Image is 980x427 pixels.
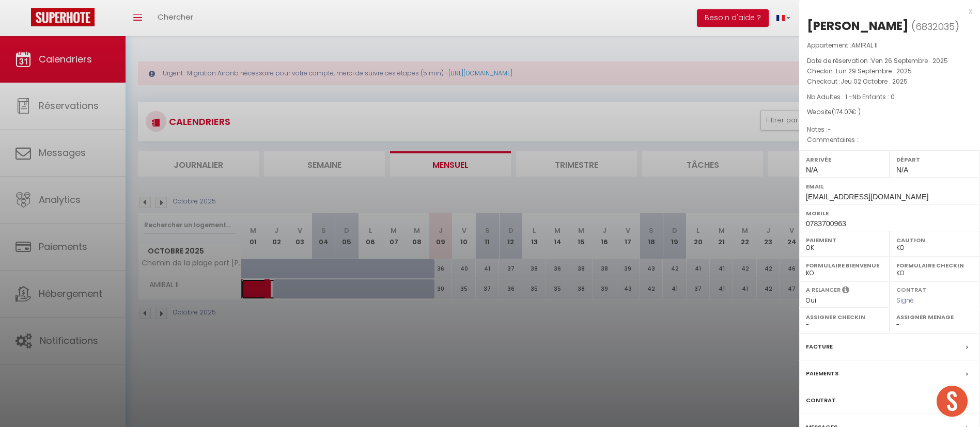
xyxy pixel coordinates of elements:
label: Mobile [806,208,973,218]
span: 0783700963 [806,219,846,228]
label: Contrat [806,395,836,406]
span: N/A [806,166,818,174]
label: Facture [806,341,833,352]
label: Assigner Menage [896,312,973,322]
label: Caution [896,235,973,245]
span: Nb Enfants : 0 [852,92,895,101]
span: ( ) [911,19,959,34]
div: Website [807,107,972,117]
div: x [799,5,972,18]
span: ( € ) [832,107,861,116]
div: [PERSON_NAME] [807,18,909,34]
p: Appartement : [807,40,972,51]
span: Signé [896,296,914,305]
label: Formulaire Checkin [896,260,973,271]
p: Commentaires : [807,135,972,145]
label: Arrivée [806,154,883,165]
span: Jeu 02 Octobre . 2025 [841,77,908,86]
p: Notes : [807,124,972,135]
label: Contrat [896,286,926,292]
span: [EMAIL_ADDRESS][DOMAIN_NAME] [806,193,928,201]
div: Ouvrir le chat [937,386,968,417]
label: Départ [896,154,973,165]
p: Date de réservation : [807,56,972,66]
span: 174.07 [834,107,851,116]
span: Ven 26 Septembre . 2025 [871,56,948,65]
label: Paiement [806,235,883,245]
label: A relancer [806,286,841,294]
i: Sélectionner OUI si vous souhaiter envoyer les séquences de messages post-checkout [842,286,849,297]
span: Lun 29 Septembre . 2025 [836,67,912,75]
label: Formulaire Bienvenue [806,260,883,271]
span: . [858,135,860,144]
label: Email [806,181,973,192]
span: 6832035 [915,20,955,33]
label: Paiements [806,368,838,379]
span: - [828,125,831,134]
span: Nb Adultes : 1 - [807,92,895,101]
p: Checkin : [807,66,972,76]
p: Checkout : [807,76,972,87]
label: Assigner Checkin [806,312,883,322]
span: AMIRAL II [851,41,878,50]
span: N/A [896,166,908,174]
